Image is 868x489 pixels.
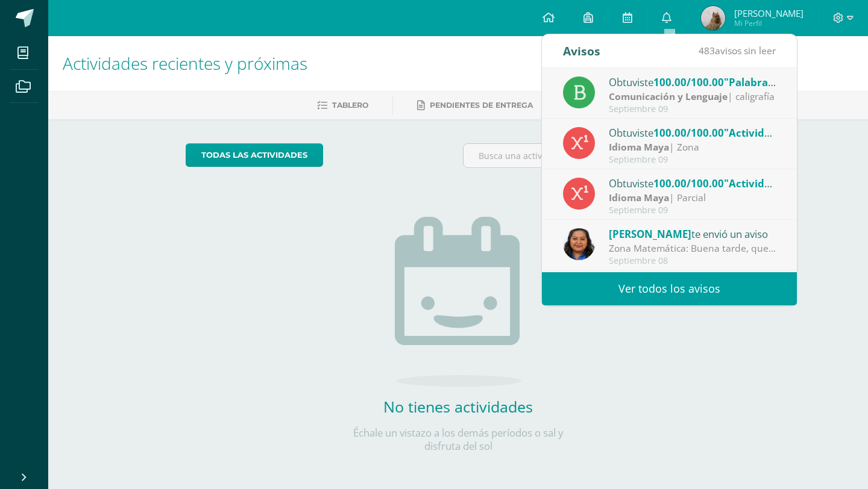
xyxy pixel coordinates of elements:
[609,90,776,104] div: | caligrafía
[186,143,323,167] a: todas las Actividades
[430,101,533,110] span: Pendientes de entrega
[653,176,724,190] span: 100.00/100.00
[417,96,533,115] a: Pendientes de entrega
[563,34,600,67] div: Avisos
[734,7,804,19] span: [PERSON_NAME]
[609,256,776,266] div: Septiembre 08
[699,44,776,57] span: avisos sin leer
[609,140,776,154] div: | Zona
[338,426,579,453] p: Échale un vistazo a los demás períodos o sal y disfruta del sol
[701,6,725,30] img: f9679ad0f42d96d7e7dcf6709ddc72a6.png
[609,74,776,90] div: Obtuviste en
[542,272,797,305] a: Ver todos los avisos
[609,191,776,205] div: | Parcial
[699,44,715,57] span: 483
[317,96,368,115] a: Tablero
[609,90,728,103] strong: Comunicación y Lenguaje
[464,144,731,167] input: Busca una actividad próxima aquí...
[609,227,691,241] span: [PERSON_NAME]
[653,126,724,140] span: 100.00/100.00
[395,217,521,387] img: no_activities.png
[609,241,776,255] div: Zona Matemática: Buena tarde, queridos padres de familia, les informo que ya llevamos 34 Pts de z...
[724,75,825,89] span: "Palabras con V y b"
[609,191,669,204] strong: Idioma Maya
[332,101,368,110] span: Tablero
[563,228,595,260] img: 69811a18efaaf8681e80bc1d2c1e08b6.png
[734,18,804,28] span: Mi Perfil
[609,226,776,241] div: te envió un aviso
[338,396,579,417] h2: No tienes actividades
[653,75,724,89] span: 100.00/100.00
[609,155,776,165] div: Septiembre 09
[609,140,669,154] strong: Idioma Maya
[609,175,776,191] div: Obtuviste en
[609,205,776,216] div: Septiembre 09
[609,125,776,140] div: Obtuviste en
[609,104,776,114] div: Septiembre 09
[63,52,307,75] span: Actividades recientes y próximas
